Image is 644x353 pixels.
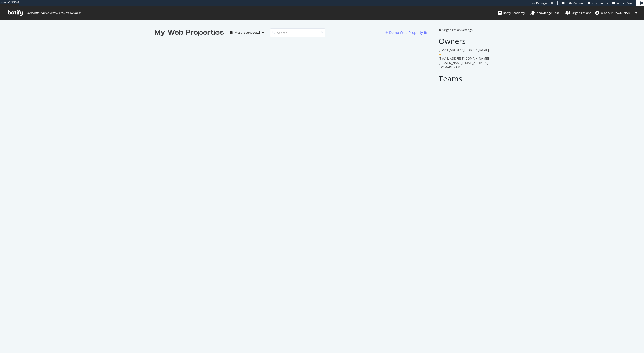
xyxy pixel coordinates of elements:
[498,6,525,20] a: Botify Academy
[562,1,584,5] a: CRM Account
[442,28,473,32] span: Organization Settings
[439,37,489,45] h2: Owners
[588,1,609,5] a: Open in dev
[565,6,591,20] a: Organizations
[385,30,424,35] a: Demo Web Property
[439,56,489,61] span: [EMAIL_ADDRESS][DOMAIN_NAME]
[592,1,609,5] span: Open in dev
[270,28,325,37] input: Search
[601,11,633,15] span: alban.ruelle
[591,9,641,17] button: alban.[PERSON_NAME]
[385,29,424,37] button: Demo Web Property
[530,6,560,20] a: Knowledge Base
[439,74,489,83] h2: Teams
[439,48,489,52] span: [EMAIL_ADDRESS][DOMAIN_NAME]
[228,29,266,37] button: Most recent crawl
[439,61,488,69] span: [PERSON_NAME][EMAIL_ADDRESS][DOMAIN_NAME]
[565,10,591,15] div: Organizations
[617,1,633,5] span: Admin Page
[498,10,525,15] div: Botify Academy
[612,1,633,5] a: Admin Page
[389,30,423,35] div: Demo Web Property
[530,10,560,15] div: Knowledge Base
[235,31,260,34] div: Most recent crawl
[155,28,224,38] div: My Web Properties
[532,1,550,5] div: Viz Debugger:
[26,11,80,15] span: Welcome back, alban.[PERSON_NAME] !
[567,1,584,5] span: CRM Account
